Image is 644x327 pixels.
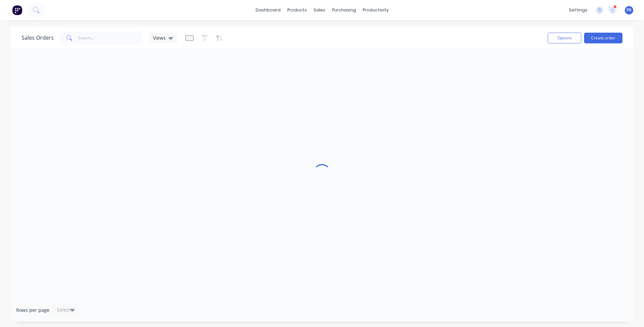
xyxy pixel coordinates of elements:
img: Factory [12,5,22,15]
span: Rows per page [16,307,50,314]
div: sales [310,5,329,15]
div: products [284,5,310,15]
div: Select... [57,306,74,313]
h1: Sales Orders [22,35,54,41]
button: Options [548,33,581,43]
a: dashboard [252,5,284,15]
span: PR [626,7,632,13]
div: settings [566,5,591,15]
input: Search... [78,31,144,45]
span: Views [153,34,166,41]
button: Create order [584,33,622,43]
div: purchasing [329,5,359,15]
div: productivity [359,5,392,15]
